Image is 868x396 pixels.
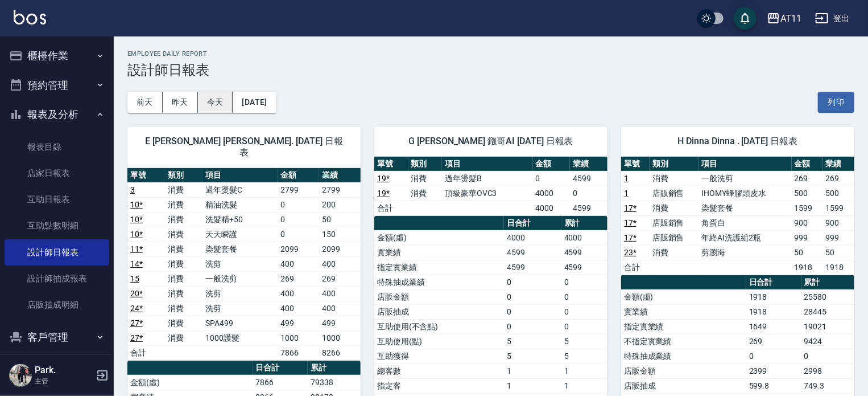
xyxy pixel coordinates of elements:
[374,364,504,378] td: 總客數
[308,375,361,390] td: 79338
[650,230,699,245] td: 店販銷售
[374,334,504,349] td: 互助使用(點)
[621,364,746,378] td: 店販金額
[165,182,202,197] td: 消費
[5,292,109,318] a: 店販抽成明細
[621,334,746,349] td: 不指定實業績
[734,7,757,30] button: save
[624,174,629,183] a: 1
[650,157,699,172] th: 類別
[127,92,163,113] button: 前天
[561,334,607,349] td: 5
[130,185,135,194] a: 3
[127,375,253,390] td: 金額(虛)
[561,349,607,364] td: 5
[127,168,361,361] table: a dense table
[823,215,854,230] td: 900
[278,301,319,316] td: 400
[504,275,561,289] td: 0
[374,230,504,245] td: 金額(虛)
[374,201,408,215] td: 合計
[533,201,571,215] td: 4000
[253,361,308,375] th: 日合計
[792,186,823,201] td: 500
[127,168,165,183] th: 單號
[165,227,202,242] td: 消費
[504,216,561,231] th: 日合計
[504,230,561,245] td: 4000
[570,201,607,215] td: 4599
[621,319,746,334] td: 指定實業績
[650,245,699,260] td: 消費
[319,197,361,212] td: 200
[504,245,561,260] td: 4599
[319,168,361,183] th: 業績
[801,319,854,334] td: 19021
[823,260,854,275] td: 1918
[5,186,109,213] a: 互助日報表
[533,171,571,186] td: 0
[165,330,202,345] td: 消費
[165,316,202,330] td: 消費
[165,197,202,212] td: 消費
[165,256,202,271] td: 消費
[699,186,792,201] td: IHOMY蜂膠頭皮水
[202,256,278,271] td: 洗剪
[202,227,278,242] td: 天天瞬護
[570,157,607,172] th: 業績
[278,271,319,286] td: 269
[141,136,347,158] span: E [PERSON_NAME] [PERSON_NAME]. [DATE] 日報表
[278,242,319,256] td: 2099
[202,316,278,330] td: SPA499
[278,168,319,183] th: 金額
[319,182,361,197] td: 2799
[202,197,278,212] td: 精油洗髮
[374,275,504,289] td: 特殊抽成業績
[198,92,233,113] button: 今天
[442,157,533,172] th: 項目
[621,349,746,364] td: 特殊抽成業績
[504,304,561,319] td: 0
[561,230,607,245] td: 4000
[374,157,607,216] table: a dense table
[561,275,607,289] td: 0
[14,10,46,25] img: Logo
[374,157,408,172] th: 單號
[635,136,841,147] span: H Dinna Dinna . [DATE] 日報表
[699,201,792,215] td: 染髮套餐
[5,160,109,186] a: 店家日報表
[792,260,823,275] td: 1918
[561,245,607,260] td: 4599
[319,227,361,242] td: 150
[165,271,202,286] td: 消費
[801,275,854,290] th: 累計
[374,289,504,304] td: 店販金額
[746,334,801,349] td: 269
[801,289,854,304] td: 25580
[35,365,93,376] h5: Park.
[165,301,202,316] td: 消費
[746,378,801,393] td: 599.8
[278,256,319,271] td: 400
[202,271,278,286] td: 一般洗剪
[130,274,139,283] a: 15
[278,316,319,330] td: 499
[650,186,699,201] td: 店販銷售
[202,182,278,197] td: 過年燙髮C
[202,286,278,301] td: 洗剪
[621,157,854,275] table: a dense table
[388,136,594,147] span: G [PERSON_NAME] 鏹哥AI [DATE] 日報表
[5,41,109,71] button: 櫃檯作業
[533,186,571,201] td: 4000
[278,330,319,345] td: 1000
[811,8,854,29] button: 登出
[253,375,308,390] td: 7866
[570,186,607,201] td: 0
[9,364,32,387] img: Person
[699,230,792,245] td: 年終AI洗護組2瓶
[319,330,361,345] td: 1000
[319,256,361,271] td: 400
[5,213,109,239] a: 互助點數明細
[319,301,361,316] td: 400
[319,212,361,227] td: 50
